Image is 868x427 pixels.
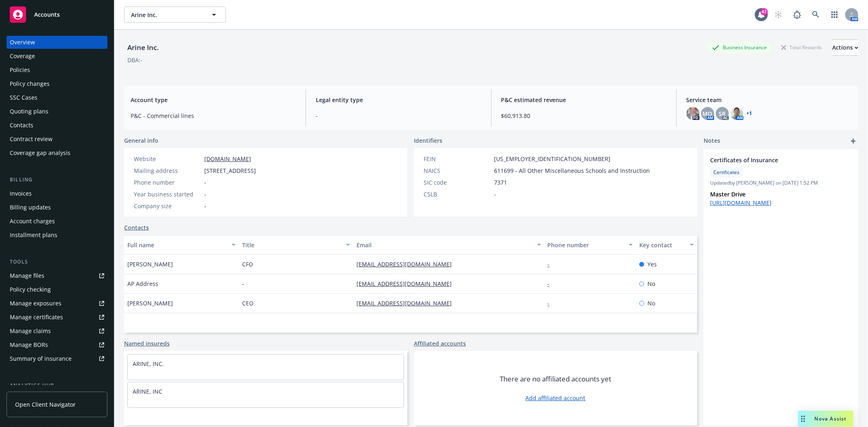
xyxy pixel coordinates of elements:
a: Overview [7,36,107,49]
div: Coverage [10,50,35,63]
a: Manage claims [7,325,107,338]
a: Manage files [7,269,107,282]
a: Manage BORs [7,338,107,351]
button: Email [353,235,544,255]
div: Summary of insurance [10,352,72,365]
span: No [647,299,655,307]
img: photo [687,107,700,120]
span: - [494,190,496,198]
a: Manage certificates [7,311,107,324]
div: Analytics hub [7,381,107,390]
a: Coverage [7,50,107,63]
a: - [548,280,556,288]
a: Start snowing [770,7,787,23]
a: Search [808,7,824,23]
a: Switch app [826,7,843,23]
div: Account charges [10,215,55,228]
div: Certificates of InsuranceCertificatesUpdatedby [PERSON_NAME] on [DATE] 1:52 PMMaster Drive [URL][... [704,149,858,213]
span: There are no affiliated accounts yet [500,374,611,384]
div: Actions [832,40,858,55]
div: Policies [10,63,30,76]
strong: Master Drive [710,190,746,198]
a: Summary of insurance [7,352,107,365]
div: Billing [7,176,107,184]
a: Accounts [7,3,107,26]
span: No [647,279,655,288]
a: Policy changes [7,77,107,90]
span: Certificates of Insurance [710,156,831,164]
button: Phone number [544,235,636,255]
span: Nova Assist [815,415,847,422]
button: Actions [832,39,858,56]
span: Accounts [34,11,60,18]
img: photo [730,107,743,120]
div: Title [242,241,341,249]
a: [EMAIL_ADDRESS][DOMAIN_NAME] [356,280,458,288]
a: Manage exposures [7,297,107,310]
span: Legal entity type [316,96,481,104]
div: Website [134,155,201,163]
span: [PERSON_NAME] [127,299,173,307]
span: Identifiers [414,136,442,145]
span: - [204,190,206,198]
span: Notes [704,136,720,146]
a: Coverage gap analysis [7,146,107,159]
span: [US_EMPLOYER_IDENTIFICATION_NUMBER] [494,155,610,163]
span: MQ [703,109,713,118]
div: SIC code [424,178,491,187]
a: - [548,260,556,268]
a: Contract review [7,133,107,146]
a: Affiliated accounts [414,339,466,348]
span: $60,913.80 [501,111,667,120]
span: Arine Inc. [131,11,201,19]
div: Manage claims [10,325,51,338]
button: Full name [124,235,239,255]
div: Phone number [548,241,624,249]
div: Manage exposures [10,297,61,310]
span: 7371 [494,178,507,187]
div: Manage certificates [10,311,63,324]
span: [STREET_ADDRESS] [204,166,256,175]
button: Title [239,235,354,255]
div: FEIN [424,155,491,163]
span: - [316,111,481,120]
div: Quoting plans [10,105,48,118]
a: [EMAIL_ADDRESS][DOMAIN_NAME] [356,299,458,307]
span: Certificates [713,169,739,176]
div: Invoices [10,187,32,200]
div: Contacts [10,119,33,132]
div: Phone number [134,178,201,187]
span: 611699 - All Other Miscellaneous Schools and Instruction [494,166,650,175]
div: SSC Cases [10,91,37,104]
a: Add affiliated account [526,394,586,402]
a: Report a Bug [789,7,805,23]
a: Quoting plans [7,105,107,118]
span: P&C - Commercial lines [131,111,296,120]
a: Installment plans [7,229,107,242]
a: [URL][DOMAIN_NAME] [710,199,772,207]
span: SR [719,109,726,118]
div: Year business started [134,190,201,198]
a: Billing updates [7,201,107,214]
span: Service team [687,96,852,104]
button: Nova Assist [798,411,853,427]
div: Arine Inc. [124,42,162,53]
a: [EMAIL_ADDRESS][DOMAIN_NAME] [356,260,458,268]
span: - [204,178,206,187]
div: Full name [127,241,227,249]
div: Drag to move [798,411,808,427]
div: Contract review [10,133,52,146]
div: Business Insurance [708,42,771,52]
div: Total Rewards [777,42,826,52]
div: Manage files [10,269,44,282]
div: Coverage gap analysis [10,146,70,159]
a: Account charges [7,215,107,228]
span: - [204,202,206,210]
div: CSLB [424,190,491,198]
div: Overview [10,36,35,49]
div: Policy changes [10,77,50,90]
a: Invoices [7,187,107,200]
span: General info [124,136,158,145]
a: +1 [747,111,752,116]
a: Policy checking [7,283,107,296]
